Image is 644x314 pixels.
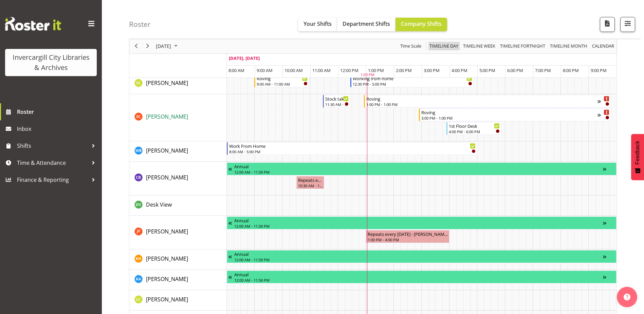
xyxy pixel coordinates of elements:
[298,183,323,188] div: 10:30 AM - 11:30 AM
[234,223,603,229] div: 12:00 AM - 11:59 PM
[234,277,603,283] div: 12:00 AM - 11:59 PM
[146,79,188,87] span: [PERSON_NAME]
[323,95,350,108] div: Serena Casey"s event - Stock taking Begin From Tuesday, September 23, 2025 at 11:30:00 AM GMT+12:...
[129,94,227,141] td: Serena Casey resource
[350,74,474,87] div: Samuel Carter"s event - Working from home Begin From Tuesday, September 23, 2025 at 12:30:00 PM G...
[234,217,603,224] div: Annual
[419,108,611,121] div: Serena Casey"s event - Roving Begin From Tuesday, September 23, 2025 at 3:00:00 PM GMT+12:00 Ends...
[353,81,472,87] div: 12:30 PM - 5:00 PM
[366,102,597,107] div: 1:00 PM - 1:00 PM
[229,142,476,149] div: Work From Home
[499,42,546,51] span: Timeline Fortnight
[229,149,476,154] div: 8:00 AM - 5:00 PM
[631,134,644,180] button: Feedback - Show survey
[353,75,472,82] div: Working from home
[620,17,635,32] button: Filter Shifts
[146,174,188,181] span: [PERSON_NAME]
[368,67,384,73] span: 1:00 PM
[368,230,448,237] div: Repeats every [DATE] - [PERSON_NAME]
[146,147,188,154] span: [PERSON_NAME]
[591,42,615,51] span: calendar
[254,74,309,87] div: Samuel Carter"s event - Roving Begin From Tuesday, September 23, 2025 at 9:00:00 AM GMT+12:00 End...
[368,237,448,242] div: 1:00 PM - 4:00 PM
[366,95,597,102] div: Roving
[449,122,500,129] div: 1st Floor Desk
[549,42,589,51] button: Timeline Month
[146,296,188,303] span: [PERSON_NAME]
[227,216,617,229] div: Joanne Forbes"s event - Annual Begin From Monday, September 22, 2025 at 12:00:00 AM GMT+12:00 End...
[146,113,188,120] span: [PERSON_NAME]
[146,79,188,87] a: [PERSON_NAME]
[549,42,588,51] span: Timeline Month
[146,112,188,121] a: [PERSON_NAME]
[146,173,188,181] a: [PERSON_NAME]
[479,67,495,73] span: 5:00 PM
[535,67,551,73] span: 7:00 PM
[146,295,188,303] a: [PERSON_NAME]
[298,176,323,183] div: Repeats every [DATE] - [PERSON_NAME]
[228,67,244,73] span: 8:00 AM
[229,55,260,61] span: [DATE], [DATE]
[257,67,273,73] span: 9:00 AM
[312,67,331,73] span: 11:00 AM
[507,67,523,73] span: 6:00 PM
[337,18,395,31] button: Department Shifts
[153,39,182,53] div: September 23, 2025
[361,72,374,78] div: 1:03 PM
[284,67,303,73] span: 10:00 AM
[17,175,88,185] span: Finance & Reporting
[12,52,90,73] div: Invercargill City Libraries & Archives
[129,195,227,216] td: Desk View resource
[155,42,172,51] span: [DATE]
[366,230,449,243] div: Joanne Forbes"s event - Repeats every tuesday - Joanne Forbes Begin From Tuesday, September 23, 2...
[129,162,227,195] td: Chris Broad resource
[343,20,390,28] span: Department Shifts
[600,17,615,32] button: Download a PDF of the roster for the current day
[449,129,500,134] div: 4:00 PM - 6:00 PM
[395,18,447,31] button: Company Shifts
[446,122,501,135] div: Serena Casey"s event - 1st Floor Desk Begin From Tuesday, September 23, 2025 at 4:00:00 PM GMT+12...
[146,146,188,155] a: [PERSON_NAME]
[129,249,227,270] td: Kaela Harley resource
[129,20,151,28] h4: Roster
[257,81,308,87] div: 9:00 AM - 11:00 AM
[452,67,467,73] span: 4:00 PM
[429,42,459,51] span: Timeline Day
[499,42,547,51] button: Fortnight
[129,74,227,94] td: Samuel Carter resource
[401,20,442,28] span: Company Shifts
[234,163,603,170] div: Annual
[227,271,617,283] div: Kathy Aloniu"s event - Annual Begin From Sunday, September 21, 2025 at 12:00:00 AM GMT+12:00 Ends...
[129,141,227,162] td: Willem Burger resource
[421,109,597,116] div: Roving
[132,42,141,51] button: Previous
[400,42,422,51] span: Time Scale
[234,169,603,175] div: 12:00 AM - 11:59 PM
[17,124,98,134] span: Inbox
[634,141,641,164] span: Feedback
[146,201,172,208] span: Desk View
[146,228,188,235] span: [PERSON_NAME]
[227,162,617,175] div: Chris Broad"s event - Annual Begin From Monday, September 15, 2025 at 12:00:00 AM GMT+12:00 Ends ...
[591,42,615,51] button: Month
[146,227,188,235] a: [PERSON_NAME]
[143,42,152,51] button: Next
[421,115,597,121] div: 3:00 PM - 1:00 PM
[17,141,88,151] span: Shifts
[17,107,98,117] span: Roster
[227,250,617,263] div: Kaela Harley"s event - Annual Begin From Monday, September 22, 2025 at 12:00:00 AM GMT+12:00 Ends...
[624,294,630,300] img: help-xxl-2.png
[129,216,227,249] td: Joanne Forbes resource
[563,67,579,73] span: 8:00 PM
[146,200,172,209] a: Desk View
[130,39,142,53] div: previous period
[428,42,460,51] button: Timeline Day
[257,75,308,82] div: Roving
[234,257,603,262] div: 12:00 AM - 11:59 PM
[399,42,423,51] button: Time Scale
[424,67,440,73] span: 3:00 PM
[227,142,477,155] div: Willem Burger"s event - Work From Home Begin From Tuesday, September 23, 2025 at 8:00:00 AM GMT+1...
[146,275,188,283] span: [PERSON_NAME]
[340,67,358,73] span: 12:00 PM
[591,67,607,73] span: 9:00 PM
